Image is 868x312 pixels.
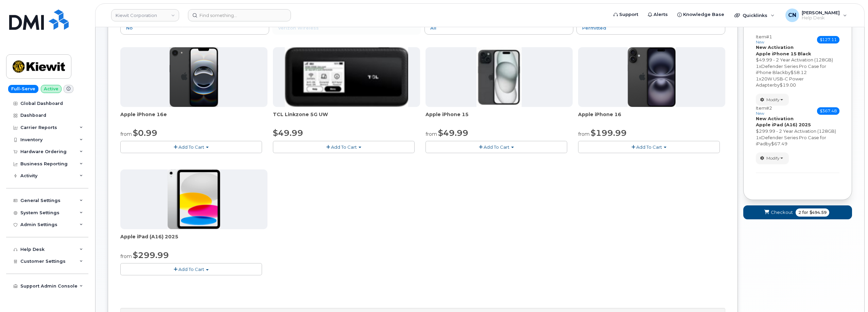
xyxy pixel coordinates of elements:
[756,76,804,88] span: 20W USB-C Power Adapter
[756,111,764,116] small: new
[582,25,606,31] span: Permitted
[756,135,826,147] span: Defender Series Pro Case for iPad
[628,47,676,107] img: iphone_16_plus.png
[802,15,840,21] span: Help Desk
[476,47,522,107] img: iphone15.jpg
[168,169,220,229] img: ipad_11.png
[178,267,204,272] span: Add To Cart
[120,233,267,247] div: Apple iPad (A16) 2025
[591,128,627,138] span: $199.99
[743,13,767,18] span: Quicklinks
[788,11,796,19] span: CN
[743,205,852,219] button: Checkout 2 for $494.59
[817,36,839,43] span: $127.11
[111,9,179,21] a: Kiewit Corporation
[766,105,772,111] span: #2
[756,128,839,134] div: $299.99 - 2 Year Activation (128GB)
[756,57,839,63] div: $49.99 - 2 Year Activation (128GB)
[654,11,668,18] span: Alerts
[578,141,720,153] button: Add To Cart
[780,82,796,88] span: $19.00
[120,263,262,275] button: Add To Cart
[756,106,772,115] h3: Item
[188,9,291,21] input: Find something...
[120,253,132,259] small: from
[643,8,673,21] a: Alerts
[273,128,303,138] span: $49.99
[838,282,863,307] iframe: Messenger Launcher
[273,111,420,125] div: TCL Linkzone 5G UW
[756,63,759,69] span: 1
[619,11,638,18] span: Support
[273,141,415,153] button: Add To Cart
[756,122,811,127] strong: Apple iPad (A16) 2025
[791,70,807,75] span: $58.12
[426,111,573,125] div: Apple iPhone 15
[438,128,468,138] span: $49.99
[756,40,764,44] small: new
[683,11,724,18] span: Knowledge Base
[178,144,204,150] span: Add To Cart
[756,134,839,147] div: x by
[756,116,794,121] strong: New Activation
[798,209,801,216] span: 2
[756,76,759,81] span: 1
[756,44,794,50] strong: New Activation
[170,47,219,107] img: iphone16e.png
[802,10,840,15] span: [PERSON_NAME]
[817,107,839,115] span: $367.48
[756,152,789,164] button: Modify
[756,76,839,88] div: x by
[781,8,852,22] div: Connor Nguyen
[133,250,169,260] span: $299.99
[801,209,810,216] span: for
[766,155,780,161] span: Modify
[120,141,262,153] button: Add To Cart
[331,144,357,150] span: Add To Cart
[771,141,787,146] span: $67.49
[756,63,826,75] span: Defender Series Pro Case for iPhone Black
[766,34,772,39] span: #1
[636,144,662,150] span: Add To Cart
[673,8,729,21] a: Knowledge Base
[730,8,779,22] div: Quicklinks
[609,8,643,21] a: Support
[756,51,797,56] strong: Apple iPhone 15
[120,131,132,137] small: from
[756,34,772,44] h3: Item
[756,135,759,140] span: 1
[810,209,827,216] span: $494.59
[126,25,133,31] span: No
[133,128,157,138] span: $0.99
[798,51,811,56] strong: Black
[426,131,437,137] small: from
[484,144,509,150] span: Add To Cart
[120,111,267,125] div: Apple iPhone 16e
[578,111,725,125] div: Apple iPhone 16
[285,47,408,107] img: linkzone5g.png
[756,63,839,76] div: x by
[430,25,436,31] span: All
[578,131,590,137] small: from
[756,94,789,106] button: Modify
[771,209,793,216] span: Checkout
[766,97,780,103] span: Modify
[426,141,567,153] button: Add To Cart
